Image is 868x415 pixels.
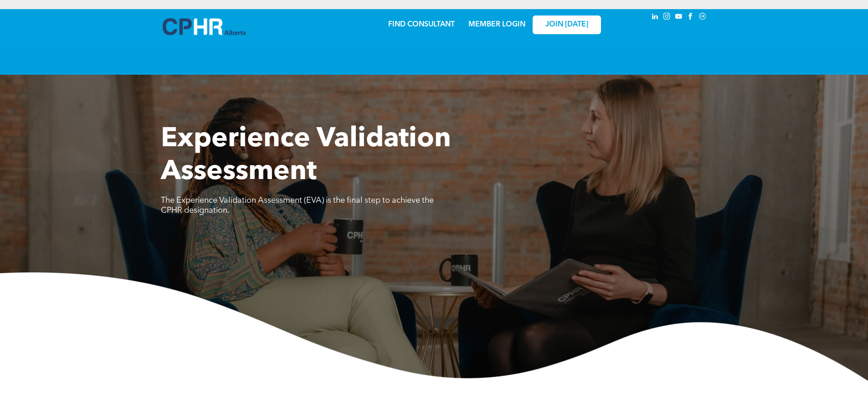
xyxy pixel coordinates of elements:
[674,11,684,24] a: youtube
[698,11,708,24] a: Social network
[468,21,525,28] a: MEMBER LOGIN
[161,196,434,215] span: The Experience Validation Assessment (EVA) is the final step to achieve the CPHR designation.
[686,11,696,24] a: facebook
[650,11,660,24] a: linkedin
[545,20,588,29] span: JOIN [DATE]
[533,15,601,34] a: JOIN [DATE]
[388,21,455,28] a: FIND CONSULTANT
[161,126,451,186] span: Experience Validation Assessment
[163,18,246,35] img: A blue and white logo for cp alberta
[662,11,672,24] a: instagram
